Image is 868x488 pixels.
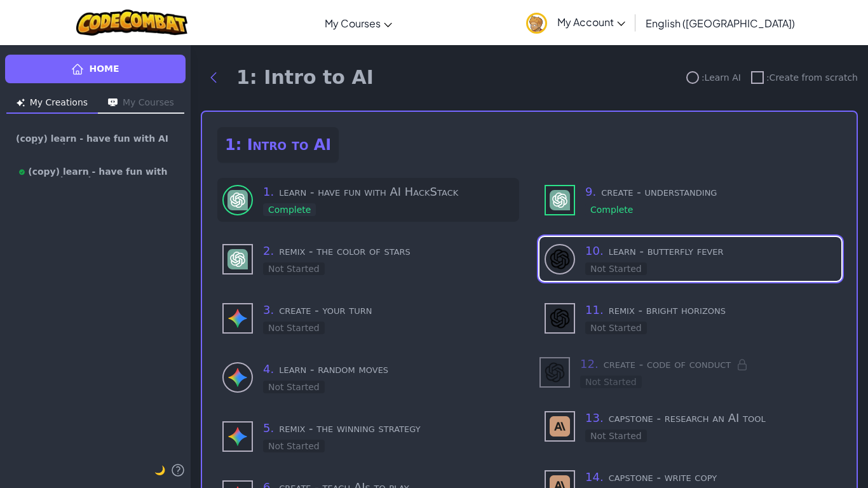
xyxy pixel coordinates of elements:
[585,411,604,424] span: 13 .
[585,203,638,216] div: Complete
[539,355,841,389] div: use - DALL-E 3 (Not Started) - Locked
[5,55,186,83] a: Home
[263,301,514,319] h3: create - your turn
[16,134,175,144] span: (copy) learn - have fun with AI HackStack
[154,465,165,475] span: 🌙
[263,360,514,378] h3: learn - random moves
[217,355,519,399] div: learn to use - Gemini (Not Started)
[539,237,841,281] div: learn to use - DALL-E 3 (Not Started)
[263,303,274,316] span: 3 .
[98,93,184,114] button: My Courses
[263,244,274,257] span: 2 .
[585,183,836,201] h3: create - understanding
[263,362,274,376] span: 4 .
[639,6,801,40] a: English ([GEOGRAPHIC_DATA])
[580,357,599,370] span: 12 .
[227,190,248,210] img: GPT-4
[766,71,858,84] span: : Create from scratch
[585,322,647,334] div: Not Started
[263,421,274,435] span: 5 .
[539,404,841,448] div: use - Claude (Not Started)
[76,10,187,36] img: CodeCombat logo
[318,6,398,40] a: My Courses
[585,242,836,260] h3: learn - butterfly fever
[550,416,570,437] img: Claude
[263,185,274,198] span: 1 .
[154,463,165,478] button: 🌙
[585,262,647,275] div: Not Started
[539,178,841,222] div: use - GPT-4 (Complete)
[108,98,118,107] img: Icon
[585,430,647,442] div: Not Started
[585,303,604,316] span: 11 .
[16,167,175,177] span: (copy) learn - have fun with AI HackStack
[17,98,25,107] img: Icon
[217,127,339,163] h2: 1: Intro to AI
[580,355,841,373] h3: create - code of conduct
[201,65,226,90] button: Back to modules
[6,93,98,114] button: My Creations
[325,17,381,30] span: My Courses
[263,262,325,275] div: Not Started
[263,183,514,201] h3: learn - have fun with AI HackStack
[263,322,325,334] div: Not Started
[263,419,514,437] h3: remix - the winning strategy
[263,381,325,393] div: Not Started
[702,71,741,84] span: : Learn AI
[227,249,248,269] img: GPT-4
[89,62,119,76] span: Home
[263,440,325,452] div: Not Started
[5,124,186,154] a: (copy) learn - have fun with AI HackStack
[550,190,570,210] img: GPT-4
[227,426,248,447] img: Gemini
[585,244,604,257] span: 10 .
[227,308,248,329] img: Gemini
[526,13,547,34] img: avatar
[585,409,836,427] h3: capstone - research an AI tool
[550,308,570,329] img: DALL-E 3
[539,296,841,340] div: use - DALL-E 3 (Not Started)
[585,301,836,319] h3: remix - bright horizons
[520,3,632,43] a: My Account
[557,15,625,29] span: My Account
[236,66,374,89] h1: 1: Intro to AI
[217,296,519,340] div: use - Gemini (Not Started)
[217,237,519,281] div: use - GPT-4 (Not Started)
[585,468,836,486] h3: capstone - write copy
[585,470,604,484] span: 14 .
[263,242,514,260] h3: remix - the color of stars
[550,249,570,269] img: DALL-E 3
[646,17,795,30] span: English ([GEOGRAPHIC_DATA])
[263,203,316,216] div: Complete
[545,362,565,383] img: DALL-E 3
[217,414,519,458] div: use - Gemini (Not Started)
[217,178,519,222] div: learn to use - GPT-4 (Complete)
[580,376,642,388] div: Not Started
[227,367,248,388] img: Gemini
[585,185,596,198] span: 9 .
[5,157,186,187] a: (copy) learn - have fun with AI HackStack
